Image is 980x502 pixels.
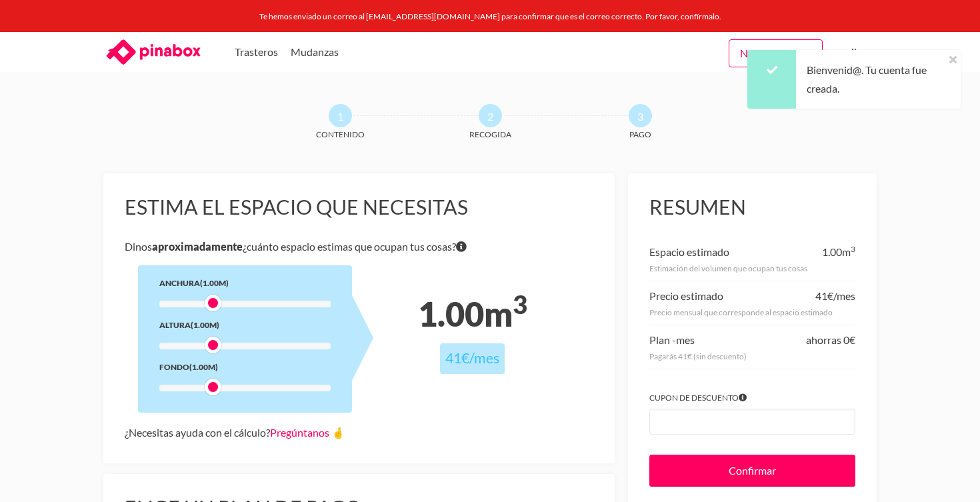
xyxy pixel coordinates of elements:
span: Si tienes dudas sobre volumen exacto de tus cosas no te preocupes porque nuestro equipo te dirá e... [456,237,467,256]
h3: Resumen [649,195,855,220]
label: Cupon de descuento [649,391,855,405]
span: 1.00 [822,245,842,258]
span: Recogida [440,127,540,141]
span: 3 [629,104,652,127]
div: Anchura [159,276,331,290]
span: m [484,293,527,334]
h3: Estima el espacio que necesitas [125,195,593,220]
span: /mes [469,349,499,367]
div: Precio estimado [649,287,723,305]
span: Si tienes algún cupón introdúcelo para aplicar el descuento [739,391,747,405]
sup: 3 [513,289,527,319]
div: Espacio estimado [649,243,729,261]
a: Pregúntanos 🤞 [270,426,345,439]
a: Nueva recogida [729,39,823,67]
div: Bienvenid@. Tu cuenta fue creada. [796,50,960,109]
div: Altura [159,318,331,332]
b: aproximadamente [152,240,243,253]
div: Fondo [159,360,331,374]
span: (1.00m) [200,278,229,288]
div: Plan - [649,331,695,349]
span: Contenido [290,127,390,141]
span: (1.00m) [189,362,218,372]
a: camila [833,32,869,72]
span: 41€ [815,289,833,302]
div: Precio mensual que corresponde al espacio estimado [649,305,855,319]
span: m [842,245,855,258]
p: Dinos ¿cuánto espacio estimas que ocupan tus cosas? [125,237,593,256]
div: Estimación del volumen que ocupan tus cosas [649,261,855,275]
div: Pagarás 41€ (sin descuento) [649,349,855,363]
span: 41€ [445,349,469,367]
span: 2 [479,104,502,127]
div: ¿Necesitas ayuda con el cálculo? [125,423,593,442]
input: Confirmar [649,455,855,487]
span: Pago [590,127,690,141]
span: /mes [833,289,855,302]
a: Trasteros [235,32,278,72]
span: 1 [329,104,352,127]
span: mes [676,333,695,346]
span: (1.00m) [191,320,219,330]
div: ahorras 0€ [806,331,855,349]
sup: 3 [851,244,855,254]
span: 1.00 [418,293,484,334]
a: Mudanzas [291,32,339,72]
